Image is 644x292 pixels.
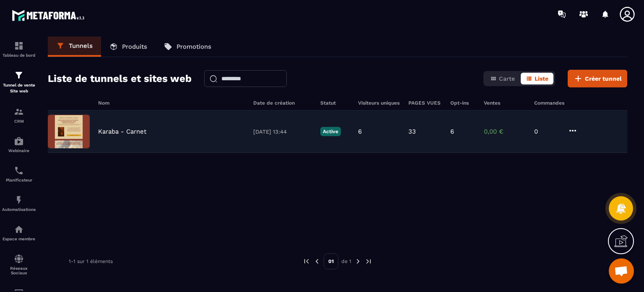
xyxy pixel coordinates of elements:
[320,100,350,106] h6: Statut
[2,64,36,100] a: formationformationTunnel de vente Site web
[450,128,454,135] p: 6
[98,128,146,135] p: Karaba - Carnet
[2,34,36,64] a: formationformationTableau de bord
[358,100,400,106] h6: Visiteurs uniques
[2,100,36,130] a: formationformationCRM
[14,136,24,146] img: automations
[2,178,36,182] p: Planificateur
[313,258,321,265] img: prev
[2,266,36,275] p: Réseaux Sociaux
[585,74,622,83] span: Créer tunnel
[2,130,36,159] a: automationsautomationsWebinaire
[2,207,36,212] p: Automatisations
[365,258,372,265] img: next
[521,73,553,84] button: Liste
[354,258,362,265] img: next
[156,37,220,57] a: Promotions
[484,128,526,135] p: 0,00 €
[535,75,548,82] span: Liste
[499,75,515,82] span: Carte
[568,70,627,87] button: Créer tunnel
[2,189,36,218] a: automationsautomationsAutomatisations
[485,73,520,84] button: Carte
[69,42,93,50] p: Tunnels
[2,237,36,241] p: Espace membre
[12,8,87,23] img: logo
[14,107,24,117] img: formation
[14,41,24,51] img: formation
[2,148,36,153] p: Webinaire
[2,247,36,281] a: social-networksocial-networkRéseaux Sociaux
[253,129,312,135] p: [DATE] 13:44
[2,53,36,58] p: Tableau de bord
[177,43,211,50] p: Promotions
[253,100,312,106] h6: Date de création
[14,70,24,80] img: formation
[408,128,416,135] p: 33
[14,195,24,205] img: automations
[303,258,310,265] img: prev
[341,258,351,265] p: de 1
[14,224,24,234] img: automations
[2,82,36,94] p: Tunnel de vente Site web
[48,37,101,57] a: Tunnels
[2,218,36,247] a: automationsautomationsEspace membre
[69,258,113,264] p: 1-1 sur 1 éléments
[358,128,362,135] p: 6
[450,100,475,106] h6: Opt-ins
[408,100,442,106] h6: PAGES VUES
[2,159,36,189] a: schedulerschedulerPlanificateur
[534,128,559,135] p: 0
[484,100,526,106] h6: Ventes
[14,166,24,176] img: scheduler
[320,127,341,136] p: Active
[534,100,564,106] h6: Commandes
[48,115,90,148] img: image
[48,70,192,87] h2: Liste de tunnels et sites web
[2,119,36,124] p: CRM
[98,100,245,106] h6: Nom
[122,43,147,50] p: Produits
[14,254,24,264] img: social-network
[324,253,338,269] p: 01
[101,37,156,57] a: Produits
[609,258,634,284] div: Ouvrir le chat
